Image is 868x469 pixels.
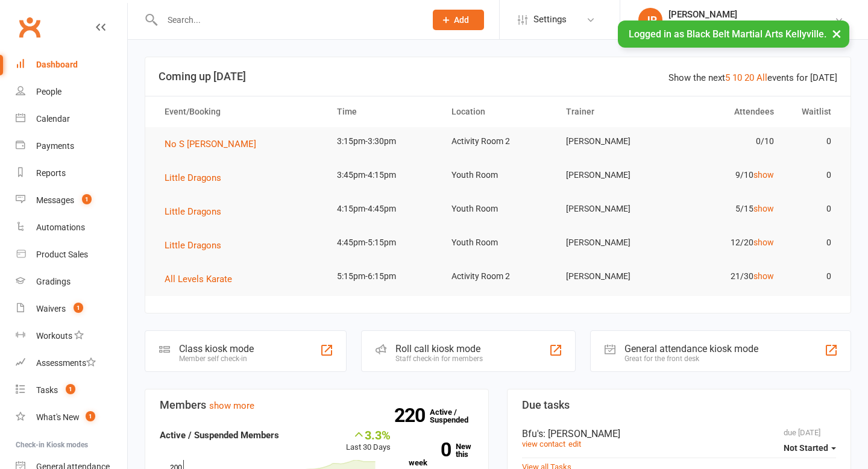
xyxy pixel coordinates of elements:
a: Gradings [16,268,127,295]
div: Payments [36,141,74,151]
td: 0 [785,262,842,291]
a: Clubworx [14,12,45,42]
button: Not Started [784,437,836,459]
td: 0/10 [670,127,784,156]
a: 5 [725,72,730,83]
td: 0 [785,161,842,189]
th: Time [326,96,441,127]
h3: Due tasks [522,399,836,411]
h3: Coming up [DATE] [159,71,837,83]
div: JP [638,8,662,32]
div: Great for the front desk [624,354,758,363]
div: Roll call kiosk mode [395,343,483,354]
div: Member self check-in [179,354,254,363]
a: show [753,170,774,180]
td: Activity Room 2 [441,262,555,291]
button: No S [PERSON_NAME] [165,137,265,151]
td: [PERSON_NAME] [555,262,670,291]
div: Messages [36,195,74,205]
div: Waivers [36,304,66,313]
div: Dashboard [36,60,78,69]
td: 4:45pm-5:15pm [326,228,441,257]
button: All Levels Karate [165,272,241,286]
div: General attendance kiosk mode [624,343,758,354]
th: Attendees [670,96,784,127]
button: Little Dragons [165,204,230,219]
a: Tasks 1 [16,377,127,404]
a: show [753,204,774,213]
td: [PERSON_NAME] [555,195,670,223]
span: All Levels Karate [165,274,232,285]
td: [PERSON_NAME] [555,228,670,257]
a: 0New this week [409,442,474,467]
a: Reports [16,160,127,187]
span: Add [454,15,469,25]
td: [PERSON_NAME] [555,161,670,189]
td: 5:15pm-6:15pm [326,262,441,291]
div: Black Belt Martial Arts [GEOGRAPHIC_DATA] [668,20,834,31]
a: 220Active / Suspended [430,399,483,433]
span: Little Dragons [165,206,221,217]
a: Waivers 1 [16,295,127,323]
div: Tasks [36,385,58,395]
div: Class kiosk mode [179,343,254,354]
div: Show the next events for [DATE] [668,71,837,85]
span: Settings [533,6,567,33]
th: Waitlist [785,96,842,127]
td: Activity Room 2 [441,127,555,156]
td: 0 [785,228,842,257]
th: Trainer [555,96,670,127]
a: show [753,271,774,281]
div: 3.3% [346,428,391,441]
td: 0 [785,127,842,156]
div: Reports [36,168,66,178]
h3: Members [160,399,474,411]
a: 20 [744,72,754,83]
a: show [753,238,774,247]
a: Messages 1 [16,187,127,214]
div: Last 30 Days [346,428,391,454]
a: Assessments [16,350,127,377]
div: Automations [36,222,85,232]
a: Payments [16,133,127,160]
a: edit [568,439,581,449]
strong: Active / Suspended Members [160,430,279,441]
a: show more [209,400,254,411]
div: Bfu's [522,428,836,439]
a: People [16,78,127,105]
th: Event/Booking [154,96,326,127]
span: No S [PERSON_NAME] [165,139,256,150]
div: Assessments [36,358,96,368]
a: Dashboard [16,51,127,78]
span: 1 [82,194,92,204]
span: : [PERSON_NAME] [543,428,620,439]
div: What's New [36,412,80,422]
span: 1 [66,384,75,394]
a: All [756,72,767,83]
div: People [36,87,61,96]
strong: 220 [394,406,430,424]
div: [PERSON_NAME] [668,9,834,20]
a: Workouts [16,323,127,350]
td: Youth Room [441,161,555,189]
td: 9/10 [670,161,784,189]
a: 10 [732,72,742,83]
div: Gradings [36,277,71,286]
button: Add [433,10,484,30]
td: 12/20 [670,228,784,257]
div: Workouts [36,331,72,341]
span: Little Dragons [165,240,221,251]
button: Little Dragons [165,238,230,253]
td: 21/30 [670,262,784,291]
a: Automations [16,214,127,241]
span: 1 [74,303,83,313]
td: 4:15pm-4:45pm [326,195,441,223]
td: Youth Room [441,195,555,223]
input: Search... [159,11,417,28]
a: What's New1 [16,404,127,431]
strong: 0 [409,441,451,459]
td: [PERSON_NAME] [555,127,670,156]
div: Calendar [36,114,70,124]
td: Youth Room [441,228,555,257]
td: 3:15pm-3:30pm [326,127,441,156]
